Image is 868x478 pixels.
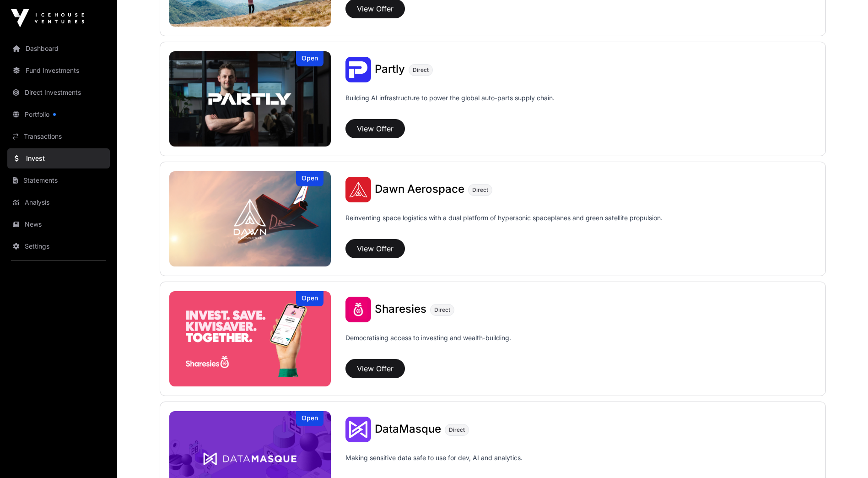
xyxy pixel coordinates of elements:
[7,170,110,190] a: Statements
[169,171,331,266] a: Dawn AerospaceOpen
[345,177,371,202] img: Dawn Aerospace
[7,38,110,59] a: Dashboard
[375,304,426,315] a: Sharesies
[296,411,323,426] div: Open
[345,93,555,115] p: Building AI infrastructure to power the global auto-parts supply chain.
[375,182,464,196] span: Dawn Aerospace
[7,236,110,256] a: Settings
[822,434,868,478] iframe: Chat Widget
[413,66,429,74] span: Direct
[296,171,323,186] div: Open
[345,119,405,138] button: View Offer
[345,417,371,442] img: DataMasque
[375,302,426,315] span: Sharesies
[375,64,405,76] a: Partly
[345,333,511,355] p: Democratising access to investing and wealth-building.
[472,186,488,194] span: Direct
[434,306,450,314] span: Direct
[345,213,663,235] p: Reinventing space logistics with a dual platform of hypersonic spaceplanes and green satellite pr...
[345,239,405,258] button: View Offer
[11,9,84,27] img: Icehouse Ventures Logo
[345,57,371,82] img: Partly
[296,51,323,66] div: Open
[7,60,110,81] a: Fund Investments
[7,148,110,168] a: Invest
[169,51,331,147] img: Partly
[296,291,323,306] div: Open
[7,82,110,103] a: Direct Investments
[345,359,405,378] button: View Offer
[345,297,371,322] img: Sharesies
[375,422,441,435] span: DataMasque
[169,291,331,386] a: SharesiesOpen
[7,192,110,212] a: Analysis
[375,424,441,435] a: DataMasque
[7,104,110,125] a: Portfolio
[449,426,465,434] span: Direct
[375,62,405,76] span: Partly
[7,126,110,147] a: Transactions
[375,184,464,196] a: Dawn Aerospace
[7,214,110,234] a: News
[345,453,523,475] p: Making sensitive data safe to use for dev, AI and analytics.
[169,171,331,266] img: Dawn Aerospace
[169,291,331,386] img: Sharesies
[169,51,331,147] a: PartlyOpen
